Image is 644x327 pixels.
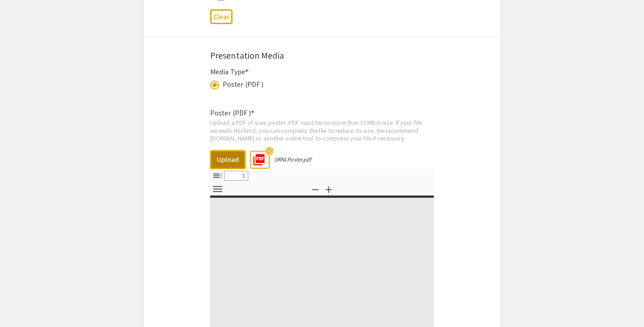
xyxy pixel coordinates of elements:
input: Page [224,171,248,181]
div: Presentation Media [210,49,434,62]
mat-label: Media Type [210,67,248,76]
button: Tools [210,183,225,195]
div: Upload a PDF of your poster. PDF must be no more than 10MB in size. If your file exceeds this lim... [210,119,434,142]
div: ORNLPoster.pdf [274,156,311,163]
button: Clear [210,9,233,24]
button: Upload [210,150,246,169]
button: Toggle Sidebar [210,169,225,182]
div: Poster (PDF ) [223,79,263,90]
mat-icon: highlight_off [265,147,273,155]
button: Zoom Out [308,183,323,195]
mat-icon: picture_as_pdf [250,150,263,164]
mat-label: Poster (PDF ) [210,108,254,118]
iframe: Chat [7,287,38,320]
button: Zoom In [321,183,336,195]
